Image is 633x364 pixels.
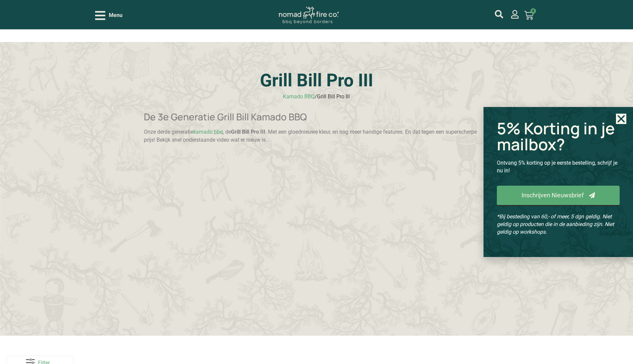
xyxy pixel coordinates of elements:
a: Inschrijven Nieuwsbrief [497,186,620,206]
a: mijn account [511,10,519,19]
span: Menu [109,11,122,19]
p: Ontvang 5% korting op je eerste bestelling, schrijf je nu in! [497,159,620,174]
img: Nomad Logo [279,7,339,24]
a: kamado bbq [193,129,223,135]
a: Kamado BBQ [283,93,315,100]
a: 0 [516,7,542,24]
em: *Bij besteding van 60,- of meer, 5 dgn geldig. Niet geldig op producten die in de aanbieding zijn... [497,213,614,235]
strong: Grill Bill Pro III [231,129,265,135]
h2: 5% Korting in je mailbox? [497,120,620,152]
span: 0 [531,8,536,14]
a: mijn account [495,10,503,18]
div: Open/Close Menu [95,10,122,21]
span: / [315,93,317,100]
nav: breadcrumbs [283,93,350,101]
h3: De 3e Generatie Grill Bill Kamado BBQ [144,111,490,123]
iframe: Onze Nieuwe Pro III Kamado BBQ [144,149,490,299]
h1: Grill Bill Pro III [144,72,490,89]
p: Onze derde generatie , de . Met een gloednieuwe kleur, en nog meer handige features. En dat tegen... [144,128,490,144]
span: Grill Bill Pro III [317,93,350,100]
span: Inschrijven Nieuwsbrief [522,192,584,198]
a: Close [616,114,626,124]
